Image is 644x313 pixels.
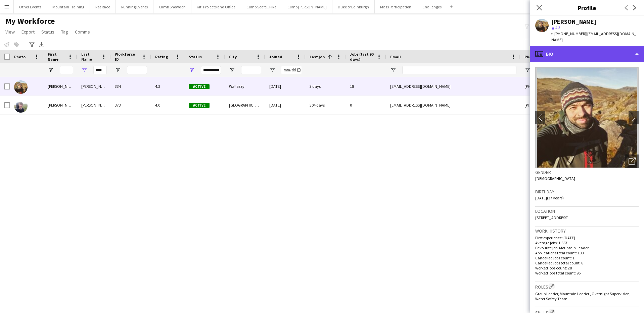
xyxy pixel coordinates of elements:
[306,96,346,114] div: 304 days
[535,245,639,250] p: Favourite job: Mountain Leader
[520,96,606,114] div: [PHONE_NUMBER]
[90,0,116,13] button: Rat Race
[155,54,168,59] span: Rating
[189,54,202,59] span: Status
[535,228,639,234] h3: Work history
[535,169,639,175] h3: Gender
[535,208,639,214] h3: Location
[535,67,639,168] img: Crew avatar or photo
[551,19,596,25] div: [PERSON_NAME]
[44,96,77,114] div: [PERSON_NAME]
[61,29,68,35] span: Tag
[269,67,275,73] button: Open Filter Menu
[153,0,191,13] button: Climb Snowdon
[72,27,93,36] a: Comms
[5,29,15,35] span: View
[111,77,151,96] div: 334
[14,80,28,94] img: Leon Perkins
[375,0,417,13] button: Mass Participation
[281,66,302,74] input: Joined Filter Input
[346,96,386,114] div: 0
[229,67,235,73] button: Open Filter Menu
[390,67,396,73] button: Open Filter Menu
[77,96,111,114] div: [PERSON_NAME]
[38,41,46,49] app-action-btn: Export XLSX
[530,46,644,62] div: Bio
[535,189,639,195] h3: Birthday
[535,240,639,245] p: Average jobs: 1.667
[189,67,195,73] button: Open Filter Menu
[151,77,185,96] div: 4.3
[48,67,54,73] button: Open Filter Menu
[241,0,282,13] button: Climb Scafell Pike
[535,195,564,200] span: [DATE] (37 years)
[530,3,644,12] h3: Profile
[386,96,520,114] div: [EMAIL_ADDRESS][DOMAIN_NAME]
[625,154,639,168] div: Open photos pop-in
[282,0,332,13] button: Climb [PERSON_NAME]
[191,0,241,13] button: Kit, Projects and Office
[265,77,306,96] div: [DATE]
[47,0,90,13] button: Mountain Training
[524,54,536,59] span: Phone
[115,52,139,62] span: Workforce ID
[241,66,261,74] input: City Filter Input
[111,96,151,114] div: 373
[189,84,210,89] span: Active
[44,77,77,96] div: [PERSON_NAME]
[14,0,47,13] button: Other Events
[189,103,210,108] span: Active
[77,77,111,96] div: [PERSON_NAME]
[48,52,65,62] span: First Name
[225,96,265,114] div: [GEOGRAPHIC_DATA]
[41,29,54,35] span: Status
[535,215,568,220] span: [STREET_ADDRESS]
[535,250,639,255] p: Applications total count: 188
[417,0,447,13] button: Challenges
[332,0,375,13] button: Duke of Edinburgh
[535,291,631,301] span: Group Leader, Mountain Leader , Overnight Supervision, Water Safety Team
[524,67,531,73] button: Open Filter Menu
[535,270,639,275] p: Worked jobs total count: 95
[14,54,26,59] span: Photo
[551,31,586,36] span: t. [PHONE_NUMBER]
[269,54,282,59] span: Joined
[19,27,37,36] a: Export
[225,77,265,96] div: Wallasey
[306,77,346,96] div: 3 days
[555,25,560,30] span: 4.3
[265,96,306,114] div: [DATE]
[535,265,639,270] p: Worked jobs count: 28
[60,66,73,74] input: First Name Filter Input
[115,67,121,73] button: Open Filter Menu
[5,16,55,26] span: My Workforce
[535,255,639,260] p: Cancelled jobs count: 1
[520,77,606,96] div: [PHONE_NUMBER]
[75,29,90,35] span: Comms
[81,67,87,73] button: Open Filter Menu
[151,96,185,114] div: 4.0
[551,31,636,42] span: | [EMAIL_ADDRESS][DOMAIN_NAME]
[39,27,57,36] a: Status
[310,54,325,59] span: Last job
[390,54,401,59] span: Email
[21,29,35,35] span: Export
[535,176,575,181] span: [DEMOGRAPHIC_DATA]
[535,283,639,290] h3: Roles
[14,99,28,113] img: James Perkins
[346,77,386,96] div: 18
[93,66,107,74] input: Last Name Filter Input
[81,52,99,62] span: Last Name
[127,66,147,74] input: Workforce ID Filter Input
[116,0,153,13] button: Running Events
[402,66,516,74] input: Email Filter Input
[386,77,520,96] div: [EMAIL_ADDRESS][DOMAIN_NAME]
[3,27,17,36] a: View
[535,235,639,240] p: First experience: [DATE]
[350,52,374,62] span: Jobs (last 90 days)
[58,27,71,36] a: Tag
[229,54,237,59] span: City
[28,41,36,49] app-action-btn: Advanced filters
[535,260,639,265] p: Cancelled jobs total count: 8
